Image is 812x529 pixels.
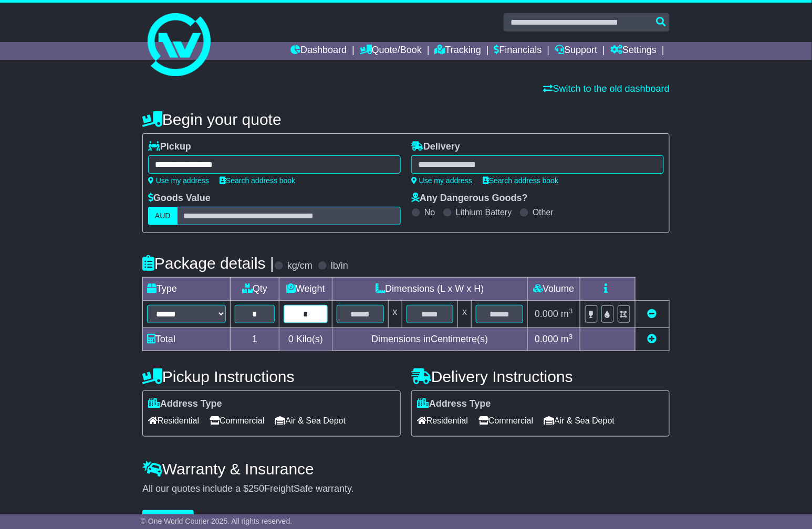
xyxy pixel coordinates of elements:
[142,483,670,495] div: All our quotes include a $ FreightSafe warranty.
[360,42,422,60] a: Quote/Book
[148,141,191,153] label: Pickup
[483,176,558,185] a: Search address book
[533,207,554,217] label: Other
[458,301,472,328] td: x
[648,334,657,344] a: Add new item
[143,328,231,351] td: Total
[435,42,481,60] a: Tracking
[148,176,209,185] a: Use my address
[148,207,178,225] label: AUD
[417,398,491,410] label: Address Type
[275,412,346,429] span: Air & Sea Depot
[331,260,348,272] label: lb/in
[535,309,558,319] span: 0.000
[610,42,657,60] a: Settings
[411,176,472,185] a: Use my address
[544,83,670,94] a: Switch to the old dashboard
[279,328,332,351] td: Kilo(s)
[544,412,615,429] span: Air & Sea Depot
[535,334,558,344] span: 0.000
[494,42,542,60] a: Financials
[231,278,279,301] td: Qty
[561,334,573,344] span: m
[148,412,199,429] span: Residential
[332,328,527,351] td: Dimensions in Centimetre(s)
[561,309,573,319] span: m
[424,207,435,217] label: No
[142,510,194,528] button: Get Quotes
[417,412,468,429] span: Residential
[142,368,401,385] h4: Pickup Instructions
[142,460,670,478] h4: Warranty & Insurance
[279,278,332,301] td: Weight
[141,517,293,525] span: © One World Courier 2025. All rights reserved.
[456,207,512,217] label: Lithium Battery
[148,193,211,204] label: Goods Value
[148,398,222,410] label: Address Type
[290,42,347,60] a: Dashboard
[411,368,670,385] h4: Delivery Instructions
[332,278,527,301] td: Dimensions (L x W x H)
[220,176,295,185] a: Search address book
[142,255,274,272] h4: Package details |
[411,193,528,204] label: Any Dangerous Goods?
[388,301,402,328] td: x
[231,328,279,351] td: 1
[569,333,573,341] sup: 3
[648,309,657,319] a: Remove this item
[527,278,580,301] td: Volume
[569,307,573,315] sup: 3
[478,412,533,429] span: Commercial
[411,141,460,153] label: Delivery
[287,260,313,272] label: kg/cm
[210,412,264,429] span: Commercial
[142,111,670,128] h4: Begin your quote
[143,278,231,301] td: Type
[248,483,264,494] span: 250
[288,334,294,344] span: 0
[555,42,598,60] a: Support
